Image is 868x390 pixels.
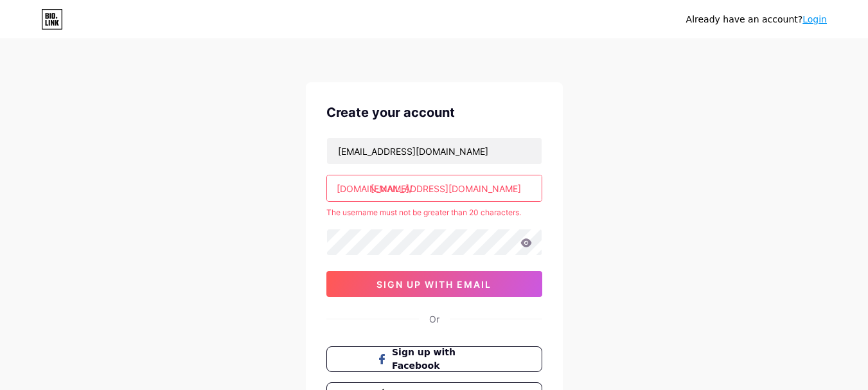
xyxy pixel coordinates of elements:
[337,182,412,195] div: [DOMAIN_NAME]/
[326,271,542,297] button: sign up with email
[392,346,492,373] span: Sign up with Facebook
[326,207,542,218] div: The username must not be greater than 20 characters.
[802,14,827,24] a: Login
[326,103,542,122] div: Create your account
[327,175,542,201] input: username
[326,346,542,372] button: Sign up with Facebook
[327,138,542,164] input: Email
[686,13,827,26] div: Already have an account?
[376,279,492,290] span: sign up with email
[429,312,439,326] div: Or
